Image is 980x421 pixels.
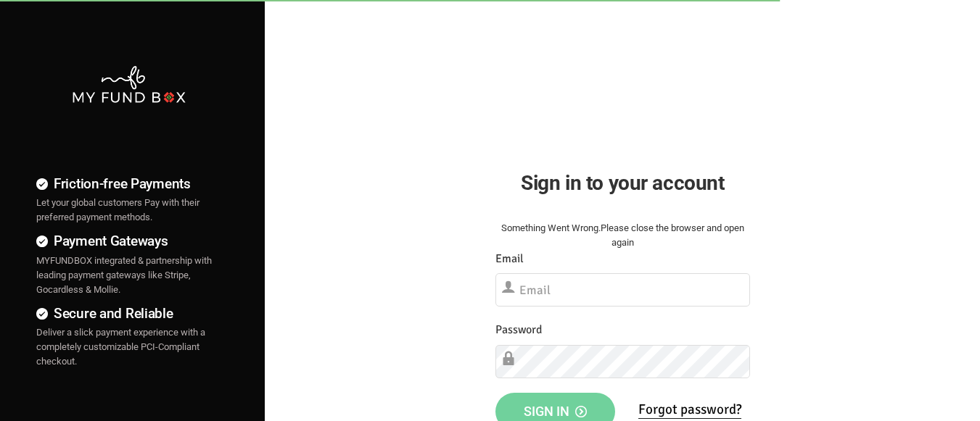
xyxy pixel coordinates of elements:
[495,250,524,268] label: Email
[495,167,750,199] h2: Sign in to your account
[36,173,221,194] h4: Friction-free Payments
[36,197,199,222] span: Let your global customers Pay with their preferred payment methods.
[36,255,212,295] span: MYFUNDBOX integrated & partnership with leading payment gateways like Stripe, Gocardless & Mollie.
[36,303,221,324] h4: Secure and Reliable
[524,404,587,419] span: Sign in
[495,273,750,307] input: Email
[71,64,187,104] img: mfbwhite.png
[36,230,221,251] h4: Payment Gateways
[495,221,750,250] div: Something Went Wrong.Please close the browser and open again
[495,321,542,339] label: Password
[36,327,205,367] span: Deliver a slick payment experience with a completely customizable PCI-Compliant checkout.
[638,401,741,419] a: Forgot password?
